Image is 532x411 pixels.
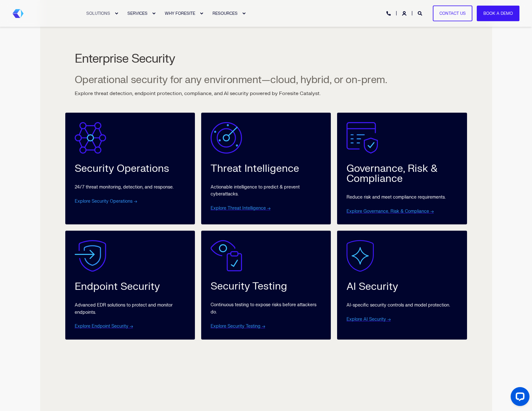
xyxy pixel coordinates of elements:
[418,10,423,16] a: Open Search
[242,12,246,15] div: Expand RESOURCES
[347,240,374,272] img: AI Security
[347,194,446,215] div: Reduce risk and meet compliance requirements.
[75,122,106,154] img: Security Operations Center
[152,12,156,15] div: Expand SERVICES
[211,281,287,291] div: Security Testing
[75,240,106,272] img: Endpoint Security
[75,282,160,292] div: Endpoint Security
[75,53,387,65] h2: Enterprise Security
[211,205,271,211] a: Explore Threat Intelligence →
[200,12,203,15] div: Expand WHY FORESITE
[86,11,110,16] span: SOLUTIONS
[433,5,472,21] a: Contact Us
[13,9,24,18] img: Foresite brand mark, a hexagon shape of blues with a directional arrow to the right hand side
[75,199,137,204] a: Explore Security Operations →
[75,184,174,205] div: 24/7 threat monitoring, detection, and response.
[75,302,185,330] div: Advanced EDR solutions to protect and monitor endpoints.
[211,184,321,212] div: Actionable intelligence to predict & prevent cyberattacks.
[75,324,133,329] a: Explore Endpoint Security →
[347,282,398,292] div: AI Security
[506,385,532,411] iframe: LiveChat chat widget
[115,12,118,15] div: Expand SOLUTIONS
[212,11,238,16] span: RESOURCES
[477,5,519,21] a: Book a Demo
[75,90,387,97] p: Explore threat detection, endpoint protection, compliance, and AI security powered by Foresite Ca...
[211,301,321,330] div: Continuous testing to expose risks before attackers do.
[347,302,450,323] div: AI-specific security controls and model protection.
[75,75,387,85] h3: Operational security for any environment—cloud, hybrid, or on-prem.
[165,11,195,16] span: WHY FORESITE
[211,164,299,174] div: Threat Intelligence
[211,122,242,154] img: Threat Intelligence
[75,164,169,174] div: Security Operations
[347,164,457,184] div: Governance, Risk & Compliance
[347,317,391,322] a: Explore AI Security →
[347,209,434,214] a: Explore Governance, Risk & Compliance →
[13,9,24,18] a: Back to Home
[211,240,242,271] img: Security Testing
[402,10,408,16] a: Login
[211,324,265,329] a: Explore Security Testing →
[347,122,378,154] img: Governance, Risk and Compliance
